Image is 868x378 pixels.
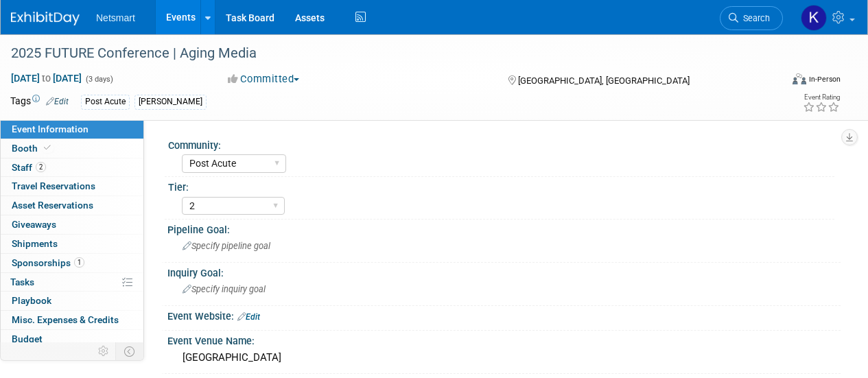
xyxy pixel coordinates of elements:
[168,135,834,152] div: Community:
[720,6,783,30] a: Search
[10,94,69,110] td: Tags
[12,180,95,191] span: Travel Reservations
[1,330,143,349] a: Budget
[1,215,143,234] a: Giveaways
[40,73,53,84] span: to
[793,73,806,84] img: Format-Inperson.png
[1,235,143,253] a: Shipments
[801,5,827,31] img: Kaitlyn Woicke
[6,41,770,66] div: 2025 FUTURE Conference | Aging Media
[167,263,841,280] div: Inquiry Goal:
[10,72,82,84] span: [DATE] [DATE]
[1,196,143,215] a: Asset Reservations
[12,219,56,230] span: Giveaways
[12,123,89,134] span: Event Information
[183,241,270,251] span: Specify pipeline goal
[178,347,830,368] div: [GEOGRAPHIC_DATA]
[1,177,143,196] a: Travel Reservations
[167,331,841,348] div: Event Venue Name:
[84,75,113,84] span: (3 days)
[12,200,93,211] span: Asset Reservations
[92,342,116,360] td: Personalize Event Tab Strip
[223,72,305,86] button: Committed
[134,95,207,109] div: [PERSON_NAME]
[518,75,690,86] span: [GEOGRAPHIC_DATA], [GEOGRAPHIC_DATA]
[1,120,143,139] a: Event Information
[74,257,84,268] span: 1
[1,292,143,310] a: Playbook
[738,13,770,23] span: Search
[167,306,841,324] div: Event Website:
[81,95,130,109] div: Post Acute
[12,314,119,325] span: Misc. Expenses & Credits
[36,162,46,172] span: 2
[44,144,51,152] i: Booth reservation complete
[10,276,34,287] span: Tasks
[12,257,84,268] span: Sponsorships
[808,74,841,84] div: In-Person
[168,177,834,194] div: Tier:
[46,97,69,106] a: Edit
[183,284,266,294] span: Specify inquiry goal
[237,312,260,322] a: Edit
[167,220,841,237] div: Pipeline Goal:
[11,12,80,25] img: ExhibitDay
[116,342,144,360] td: Toggle Event Tabs
[1,139,143,158] a: Booth
[12,238,58,249] span: Shipments
[12,143,54,154] span: Booth
[719,71,841,92] div: Event Format
[12,162,46,173] span: Staff
[803,94,840,101] div: Event Rating
[1,273,143,292] a: Tasks
[1,311,143,329] a: Misc. Expenses & Credits
[1,254,143,272] a: Sponsorships1
[12,333,43,344] span: Budget
[96,12,135,23] span: Netsmart
[12,295,51,306] span: Playbook
[1,158,143,177] a: Staff2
